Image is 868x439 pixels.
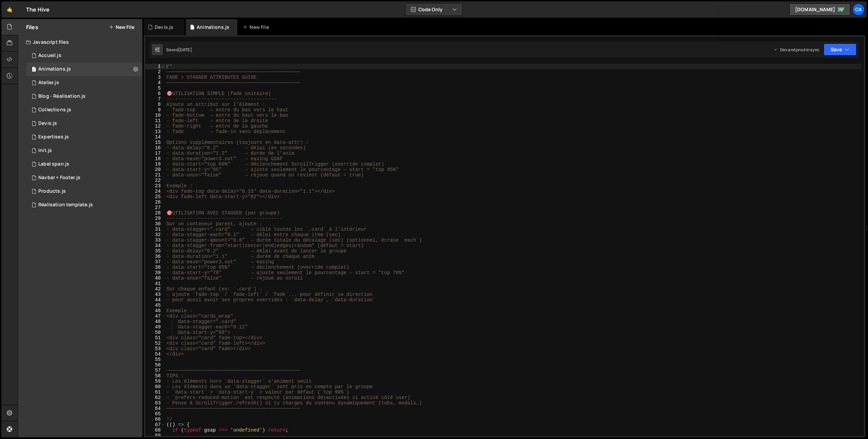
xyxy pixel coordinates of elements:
div: 17034/47579.js [26,185,142,198]
button: New File [109,24,134,30]
div: 36 [145,254,165,259]
div: 17034/47966.js [26,76,142,90]
div: 14 [145,134,165,140]
a: 🤙 [1,1,18,18]
div: 37 [145,259,165,265]
div: 17 [145,151,165,156]
div: 11 [145,118,165,123]
div: Blog - Réalisation.js [38,93,85,99]
div: 54 [145,351,165,357]
div: 19 [145,161,165,167]
div: 64 [145,406,165,411]
div: 46 [145,308,165,313]
div: 45 [145,303,165,308]
div: 23 [145,183,165,189]
div: Devis.js [155,24,173,31]
div: 60 [145,384,165,389]
div: Accueil.js [38,53,61,59]
div: 41 [145,281,165,286]
div: 31 [145,227,165,232]
div: 10 [145,113,165,118]
div: 18 [145,156,165,161]
button: Code Only [406,3,462,16]
div: 59 [145,379,165,384]
div: 1 [145,64,165,69]
span: 1 [32,67,36,73]
div: 32 [145,232,165,237]
div: 55 [145,357,165,362]
div: [DATE] [178,47,192,53]
div: 68 [145,427,165,433]
div: 56 [145,362,165,368]
div: 38 [145,265,165,270]
div: 67 [145,422,165,427]
div: Init.js [38,148,52,154]
div: 42 [145,286,165,292]
div: 39 [145,270,165,275]
div: Animations.js [38,66,71,72]
div: 7 [145,96,165,102]
div: 44 [145,297,165,303]
div: 16 [145,145,165,151]
div: 24 [145,189,165,194]
div: 9 [145,107,165,113]
div: 29 [145,216,165,221]
div: 17034/46803.js [26,144,142,157]
div: 69 [145,433,165,438]
div: 5 [145,85,165,91]
div: 17034/46801.js [26,49,142,62]
div: 15 [145,140,165,145]
div: 20 [145,167,165,172]
div: 27 [145,205,165,210]
div: 21 [145,172,165,178]
div: 65 [145,411,165,417]
div: 47 [145,313,165,319]
div: 48 [145,319,165,324]
div: 28 [145,210,165,216]
div: 53 [145,346,165,351]
div: 33 [145,237,165,243]
div: 58 [145,373,165,379]
div: 17034/47788.js [26,157,142,171]
div: Atelier.js [38,80,59,86]
div: Saved [166,47,192,53]
div: 40 [145,275,165,281]
div: 13 [145,129,165,134]
div: 8 [145,102,165,107]
div: 17034/48216.js [26,117,142,130]
div: Animations.js [197,24,229,31]
div: 17034/48026.js [26,198,142,212]
div: The Hive [26,5,50,14]
div: 34 [145,243,165,248]
div: 51 [145,335,165,341]
div: 25 [145,194,165,199]
div: 49 [145,324,165,330]
div: 61 [145,389,165,395]
div: 26 [145,199,165,205]
div: Products.js [38,188,66,194]
div: 17034/48019.js [26,90,142,103]
div: 3 [145,75,165,80]
div: Navbar + Footer.js [38,175,80,181]
div: 12 [145,123,165,129]
div: Dev and prod in sync [773,47,820,53]
div: Expertises.js [38,134,69,140]
div: Javascript files [18,35,142,49]
h2: Files [26,23,38,31]
div: 50 [145,330,165,335]
div: 63 [145,400,165,406]
div: 4 [145,80,165,85]
div: Devis.js [38,120,57,127]
div: 17034/47990.js [26,130,142,144]
button: Save [824,43,856,56]
div: 30 [145,221,165,227]
div: 57 [145,368,165,373]
div: 17034/47715.js [26,103,142,117]
div: 35 [145,248,165,254]
div: 52 [145,341,165,346]
div: Collections.js [38,107,71,113]
div: 6 [145,91,165,96]
div: 43 [145,292,165,297]
div: 66 [145,417,165,422]
div: 2 [145,69,165,75]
